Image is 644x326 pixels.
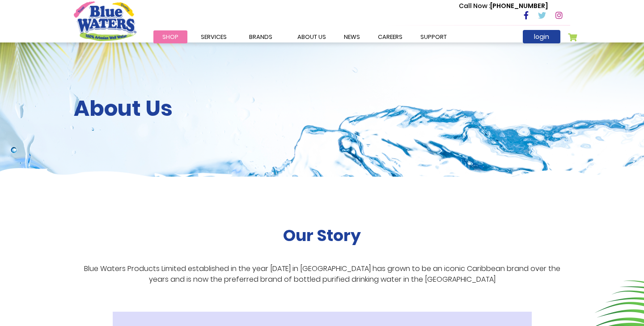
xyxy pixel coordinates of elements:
a: about us [288,30,335,43]
p: [PHONE_NUMBER] [459,1,548,11]
span: Shop [162,33,178,41]
span: Services [201,33,227,41]
p: Blue Waters Products Limited established in the year [DATE] in [GEOGRAPHIC_DATA] has grown to be ... [74,263,570,285]
a: careers [369,30,411,43]
span: Call Now : [459,1,490,10]
span: Brands [249,33,272,41]
a: store logo [74,1,136,41]
a: login [523,30,560,43]
a: support [411,30,456,43]
h2: About Us [74,96,570,122]
h2: Our Story [283,226,361,245]
a: News [335,30,369,43]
